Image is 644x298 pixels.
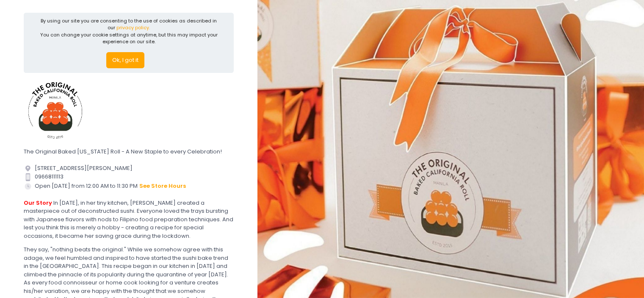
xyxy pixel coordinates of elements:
div: 09668111113 [24,173,234,181]
button: see store hours [139,181,186,191]
div: [STREET_ADDRESS][PERSON_NAME] [24,164,234,173]
div: In [DATE], in her tiny kitchen, [PERSON_NAME] created a masterpiece out of deconstructed sushi. E... [24,199,234,240]
button: Ok, I got it [106,52,144,68]
img: The Original Baked California Roll [24,78,87,142]
div: The Original Baked [US_STATE] Roll - A New Staple to every Celebration! [24,148,234,156]
b: Our Story [24,199,52,207]
a: privacy policy. [116,24,150,31]
div: By using our site you are consenting to the use of cookies as described in our You can change you... [38,17,220,45]
div: Open [DATE] from 12:00 AM to 11:30 PM [24,181,234,191]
